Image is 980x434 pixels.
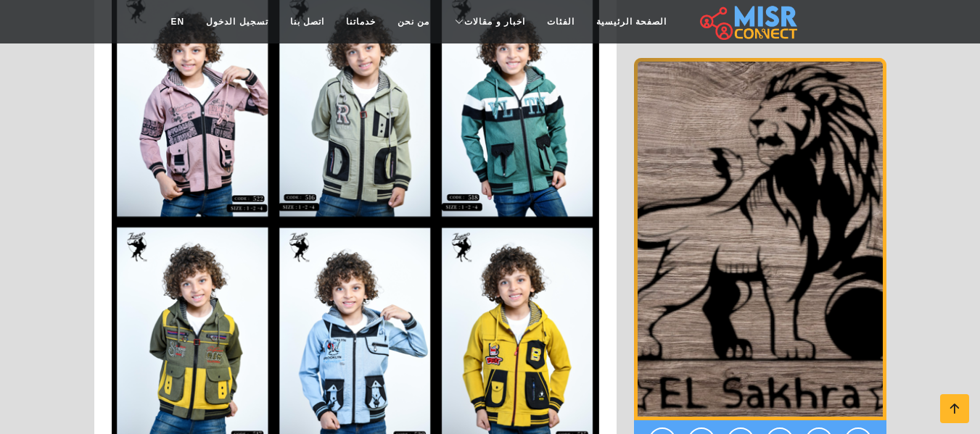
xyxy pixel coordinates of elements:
[387,8,440,36] a: من نحن
[279,8,335,36] a: اتصل بنا
[700,4,797,40] img: main.misr_connect
[634,58,886,420] div: 1 / 1
[195,8,279,36] a: تسجيل الدخول
[160,8,196,36] a: EN
[335,8,387,36] a: خدماتنا
[634,58,886,420] img: مكتب الصخرة للملابس الجاهزة شبرا
[464,15,525,28] span: اخبار و مقالات
[536,8,585,36] a: الفئات
[440,8,536,36] a: اخبار و مقالات
[585,8,678,36] a: الصفحة الرئيسية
